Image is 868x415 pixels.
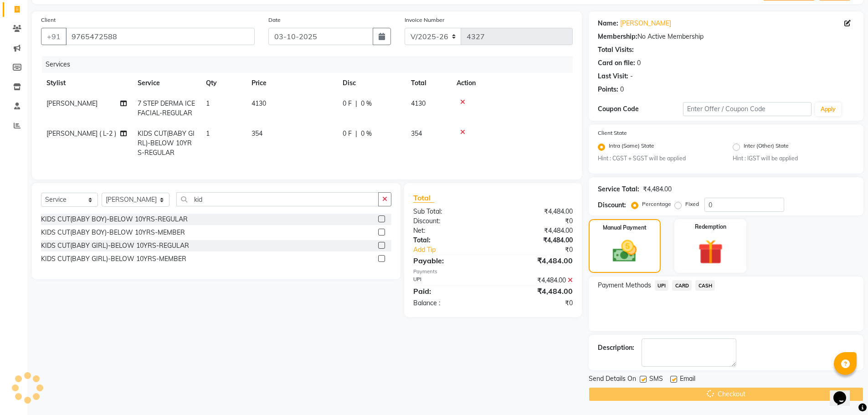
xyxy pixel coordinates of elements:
div: KIDS CUT(BABY GIRL)-BELOW 10YRS-MEMBER [41,254,186,264]
div: KIDS CUT(BABY BOY)-BELOW 10YRS-MEMBER [41,228,185,237]
label: Client [41,16,56,24]
span: UPI [655,280,669,291]
div: ₹0 [508,245,580,255]
img: _cash.svg [605,237,644,265]
span: 1 [206,99,210,108]
th: Service [132,73,200,93]
img: _gift.svg [690,236,731,267]
span: CASH [695,280,715,291]
div: ₹4,484.00 [493,207,580,216]
div: Last Visit: [598,72,628,81]
th: Qty [200,73,246,93]
span: Payment Methods [598,281,651,290]
th: Action [451,73,573,93]
div: ₹4,484.00 [643,184,672,194]
a: Add Tip [406,245,507,255]
label: Inter (Other) State [744,142,789,153]
div: UPI [406,276,493,285]
a: [PERSON_NAME] [620,19,671,28]
div: ₹4,484.00 [493,255,580,266]
div: Paid: [406,286,493,297]
div: Services [42,56,580,73]
input: Enter Offer / Coupon Code [683,102,812,116]
span: 0 F [343,129,352,138]
small: Hint : IGST will be applied [733,154,854,163]
span: 0 F [343,99,352,108]
div: No Active Membership [598,32,854,41]
label: Intra (Same) State [609,142,654,153]
span: [PERSON_NAME] [46,99,98,108]
div: Payments [413,268,572,276]
div: Points: [598,85,618,94]
span: KIDS CUT(BABY GIRL)-BELOW 10YRS-REGULAR [138,129,195,157]
div: Net: [406,226,493,236]
span: 354 [411,129,422,138]
div: ₹4,484.00 [493,276,580,285]
button: +91 [41,28,67,45]
small: Hint : CGST + SGST will be applied [598,154,719,163]
span: | [355,129,357,138]
span: 4130 [252,99,266,108]
span: 0 % [361,99,372,108]
div: ₹4,484.00 [493,226,580,236]
div: ₹0 [493,298,580,308]
input: Search by Name/Mobile/Email/Code [66,28,255,45]
div: Total Visits: [598,45,634,55]
div: Sub Total: [406,207,493,216]
th: Total [406,73,451,93]
span: CARD [672,280,692,291]
span: 4130 [411,99,426,108]
span: Email [680,374,695,385]
div: 0 [620,85,624,94]
div: Coupon Code [598,104,683,114]
span: 354 [252,129,262,138]
div: Payable: [406,255,493,266]
label: Redemption [695,223,726,231]
span: 0 % [361,129,372,138]
div: Name: [598,19,618,28]
span: 7 STEP DERMA ICE FACIAL-REGULAR [138,99,195,117]
span: Send Details On [589,374,636,385]
div: Description: [598,343,634,353]
div: KIDS CUT(BABY BOY)-BELOW 10YRS-REGULAR [41,215,188,224]
div: Card on file: [598,58,635,68]
th: Price [246,73,337,93]
div: Balance : [406,298,493,308]
label: Invoice Number [405,16,444,24]
label: Client State [598,129,627,137]
div: Service Total: [598,184,639,194]
div: Discount: [598,200,626,210]
label: Percentage [642,200,671,208]
div: - [630,72,633,81]
div: ₹4,484.00 [493,236,580,245]
th: Stylist [41,73,132,93]
span: | [355,99,357,108]
span: Total [413,193,434,203]
th: Disc [337,73,406,93]
span: SMS [649,374,663,385]
label: Fixed [685,200,699,208]
iframe: chat widget [830,379,859,406]
span: 1 [206,129,210,138]
label: Date [268,16,281,24]
input: Search or Scan [176,192,379,206]
span: [PERSON_NAME] ( L-2 ) [46,129,116,138]
div: Total: [406,236,493,245]
label: Manual Payment [603,224,647,232]
div: ₹4,484.00 [493,286,580,297]
div: KIDS CUT(BABY GIRL)-BELOW 10YRS-REGULAR [41,241,189,251]
div: Membership: [598,32,637,41]
div: Discount: [406,216,493,226]
button: Apply [815,102,841,116]
div: ₹0 [493,216,580,226]
div: 0 [637,58,641,68]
